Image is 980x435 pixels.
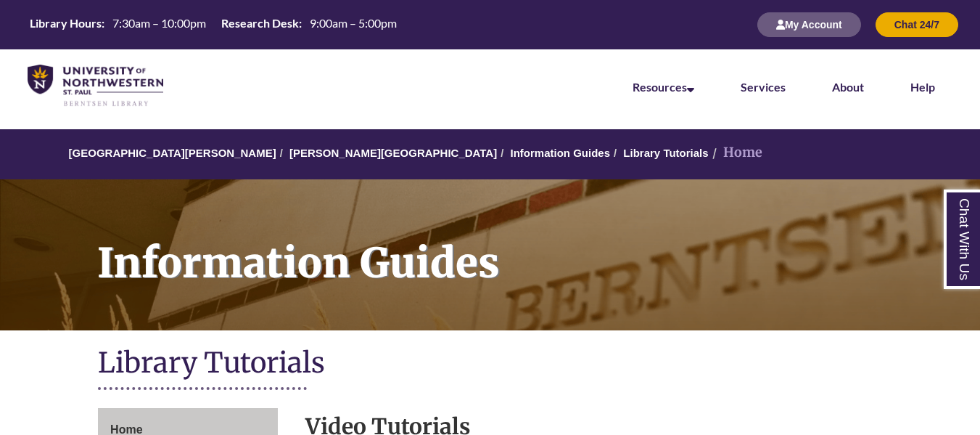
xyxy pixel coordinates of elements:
button: Chat 24/7 [876,12,958,37]
h1: Information Guides [81,179,980,312]
a: Resources [633,80,694,94]
a: Library Tutorials [623,147,708,159]
a: My Account [757,18,861,31]
span: 9:00am – 5:00pm [310,16,397,30]
img: UNWSP Library Logo [28,65,163,107]
table: Hours Today [24,15,403,33]
a: Chat 24/7 [876,18,958,31]
button: My Account [757,12,861,37]
span: 7:30am – 10:00pm [112,16,206,30]
th: Library Hours: [24,15,107,31]
h1: Library Tutorials [98,345,882,383]
a: Hours Today [24,15,403,35]
a: [GEOGRAPHIC_DATA][PERSON_NAME] [69,147,276,159]
a: Services [741,80,786,94]
li: Home [709,142,762,163]
a: [PERSON_NAME][GEOGRAPHIC_DATA] [289,147,497,159]
a: About [832,80,864,94]
a: Help [910,80,935,94]
a: Information Guides [511,147,611,159]
th: Research Desk: [215,15,304,31]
